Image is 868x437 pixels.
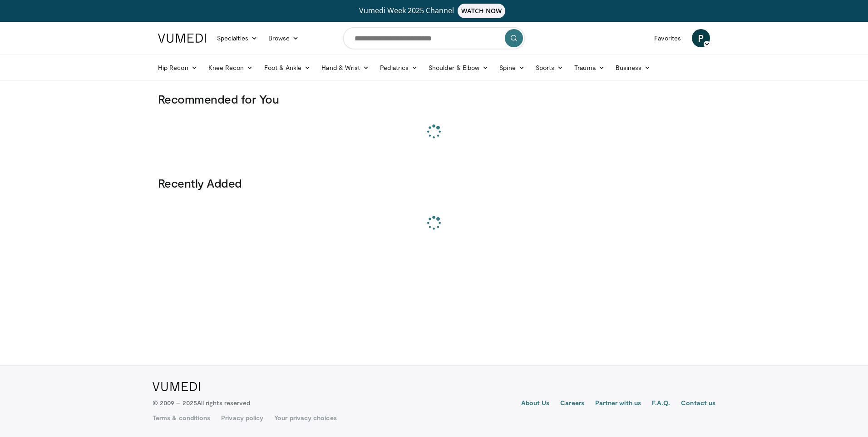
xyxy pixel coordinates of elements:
a: Favorites [649,29,686,47]
span: All rights reserved [197,399,250,407]
a: About Us [521,398,550,409]
a: Your privacy choices [274,413,336,422]
h3: Recommended for You [158,92,710,106]
a: Careers [560,398,584,409]
a: Hand & Wrist [316,59,375,77]
a: Shoulder & Elbow [423,59,494,77]
img: VuMedi Logo [158,34,206,43]
img: VuMedi Logo [153,382,200,391]
a: Terms & conditions [153,413,210,422]
a: Privacy policy [221,413,263,422]
input: Search topics, interventions [343,27,525,49]
a: Trauma [569,59,610,77]
a: Browse [263,29,305,47]
a: Knee Recon [203,59,259,77]
a: Partner with us [595,398,641,409]
a: F.A.Q. [652,398,670,409]
a: Contact us [681,398,715,409]
a: Spine [494,59,530,77]
h3: Recently Added [158,176,710,190]
a: P [692,29,710,47]
a: Pediatrics [375,59,423,77]
p: © 2009 – 2025 [153,398,250,407]
a: Sports [530,59,569,77]
a: Vumedi Week 2025 ChannelWATCH NOW [159,4,709,18]
span: WATCH NOW [458,4,506,18]
a: Specialties [212,29,263,47]
a: Foot & Ankle [259,59,316,77]
a: Business [610,59,656,77]
a: Hip Recon [153,59,203,77]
